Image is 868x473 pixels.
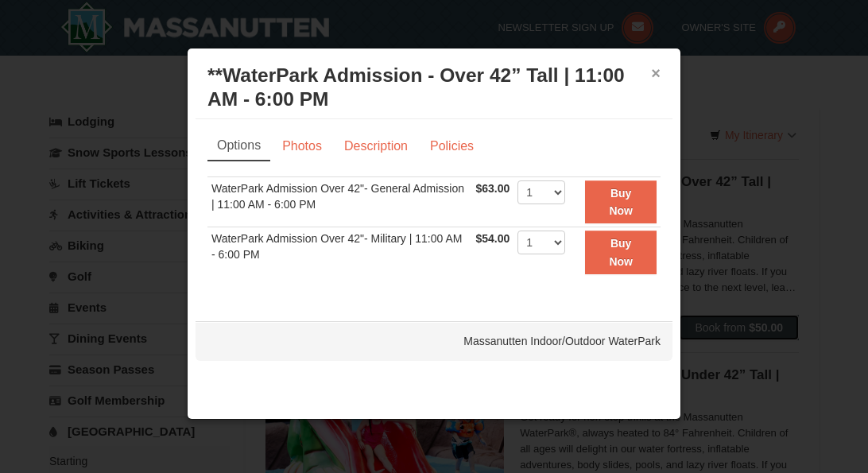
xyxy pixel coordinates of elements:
strong: Buy Now [609,237,633,267]
strong: Buy Now [609,187,633,217]
a: Options [207,131,270,161]
div: Massanutten Indoor/Outdoor WaterPark [196,321,672,361]
button: Buy Now [585,231,657,274]
a: Description [334,131,418,161]
a: Policies [420,131,484,161]
h3: **WaterPark Admission - Over 42” Tall | 11:00 AM - 6:00 PM [207,64,661,111]
span: $63.00 [476,182,510,195]
button: Buy Now [585,180,657,224]
button: × [651,65,661,81]
span: $54.00 [476,232,510,245]
a: Photos [272,131,332,161]
td: WaterPark Admission Over 42"- Military | 11:00 AM - 6:00 PM [207,227,472,277]
td: WaterPark Admission Over 42"- General Admission | 11:00 AM - 6:00 PM [207,176,472,227]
